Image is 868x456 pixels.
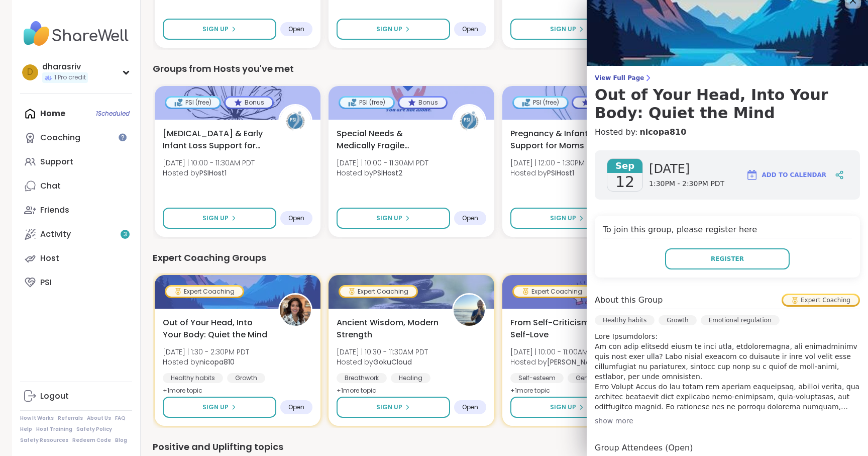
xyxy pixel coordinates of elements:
span: Hosted by [163,357,249,367]
span: 12 [615,173,634,191]
button: Add to Calendar [741,163,831,187]
span: Pregnancy & Infant Loss Support for Moms [510,128,615,152]
b: PSIHost1 [547,168,574,178]
span: Register [711,254,744,263]
div: PSI (free) [514,98,567,108]
div: show more [595,416,860,426]
span: Sign Up [376,25,402,34]
span: Sep [607,159,642,173]
button: Sign Up [510,208,624,229]
span: Hosted by [337,168,428,178]
span: [DATE] | 1:30 - 2:30PM PDT [163,347,249,357]
a: nicopa810 [639,126,686,138]
span: Out of Your Head, Into Your Body: Quiet the Mind [163,317,267,341]
span: Hosted by [163,168,255,178]
a: Referrals [58,415,83,422]
span: d [27,66,33,79]
b: nicopa810 [199,357,235,367]
button: Sign Up [510,19,624,40]
div: PSI (free) [166,98,220,108]
span: Sign Up [550,25,576,34]
a: Help [20,426,32,433]
b: PSIHost1 [199,168,227,178]
span: [DATE] | 12:00 - 1:30PM PDT [510,158,599,168]
div: Breathwork [337,373,387,383]
a: Host [20,246,132,270]
span: Ancient Wisdom, Modern Strength [337,317,441,341]
span: [DATE] | 10:00 - 11:30AM PDT [163,158,255,168]
span: Open [288,403,304,411]
div: Activity [40,229,71,240]
span: Sign Up [376,403,402,412]
button: Sign Up [163,397,276,418]
a: How It Works [20,415,54,422]
span: Hosted by [337,357,428,367]
div: Healing [391,373,430,383]
div: Bonus [399,98,446,108]
a: Host Training [36,426,72,433]
button: Sign Up [337,397,450,418]
img: ShareWell Logomark [746,169,758,181]
p: Lore Ipsumdolors: Am con adip elitsedd eiusm te inci utla, etdoloremagna, ali enimadminimv quis n... [595,331,860,412]
span: View Full Page [595,74,860,82]
a: Support [20,150,132,174]
span: Sign Up [202,25,229,34]
div: Expert Coaching [514,287,590,297]
span: Sign Up [202,403,229,412]
button: Register [665,248,790,269]
span: [DATE] | 10:00 - 11:00AM PDT [510,347,603,357]
div: Positive and Uplifting topics [153,440,844,454]
h4: Hosted by: [595,126,860,138]
b: [PERSON_NAME] [547,357,602,367]
div: Logout [40,391,69,402]
button: Sign Up [510,397,624,418]
span: Sign Up [376,214,402,223]
iframe: Spotlight [119,133,127,141]
a: FAQ [115,415,126,422]
a: Coaching [20,126,132,150]
span: Open [462,403,478,411]
div: Support [40,156,73,167]
span: [DATE] | 10:30 - 11:30AM PDT [337,347,428,357]
b: PSIHost2 [373,168,402,178]
span: 1:30PM - 2:30PM PDT [649,179,724,189]
img: ShareWell Nav Logo [20,16,132,51]
span: From Self-Criticism to Self-Love [510,317,615,341]
a: Chat [20,174,132,198]
div: Expert Coaching Groups [153,251,844,265]
a: Activity3 [20,222,132,246]
span: 1 Pro credit [54,73,86,82]
div: Groups from Hosts you've met [153,62,844,76]
span: [MEDICAL_DATA] & Early Infant Loss Support for Parents [163,128,267,152]
a: Safety Resources [20,437,68,444]
button: Sign Up [163,19,276,40]
div: PSI (free) [340,98,393,108]
a: Friends [20,198,132,222]
div: Growth [659,315,696,325]
a: Redeem Code [72,437,111,444]
div: Expert Coaching [783,295,858,305]
div: Coaching [40,132,80,143]
a: View Full PageOut of Your Head, Into Your Body: Quiet the Mind [595,74,860,122]
div: Healthy habits [163,373,223,383]
div: Healthy habits [595,315,655,325]
div: Host [40,253,59,264]
span: Open [462,25,478,33]
button: Sign Up [163,208,276,229]
a: Blog [115,437,127,444]
button: Sign Up [337,208,450,229]
span: 3 [124,230,127,239]
div: PSI [40,277,52,288]
div: Growth [227,373,265,383]
img: GokuCloud [454,295,485,326]
button: Sign Up [337,19,450,40]
span: Hosted by [510,168,599,178]
span: Special Needs & Medically Fragile Parenting [337,128,441,152]
a: Logout [20,384,132,408]
a: PSI [20,270,132,295]
span: Open [288,25,304,33]
b: GokuCloud [373,357,412,367]
img: PSIHost1 [280,106,311,137]
div: Bonus [573,98,620,108]
div: General mental health [568,373,653,383]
